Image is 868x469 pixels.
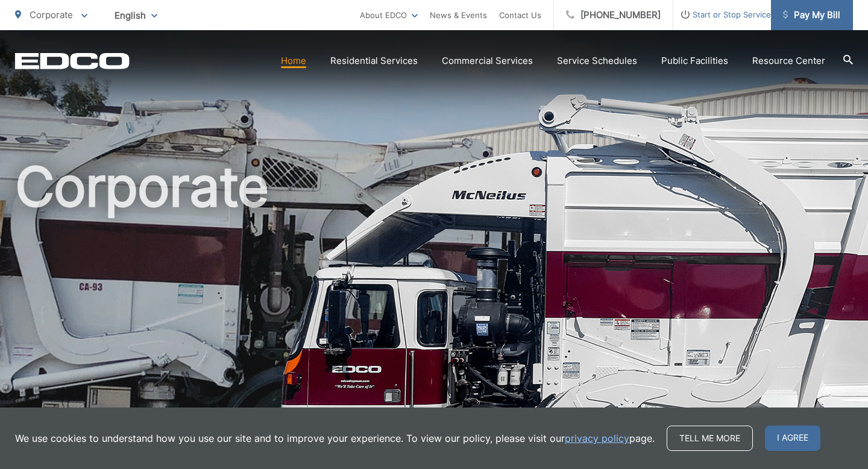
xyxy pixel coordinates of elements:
[557,54,637,68] a: Service Schedules
[752,54,825,68] a: Resource Center
[360,8,418,22] a: About EDCO
[442,54,533,68] a: Commercial Services
[430,8,487,22] a: News & Events
[499,8,541,22] a: Contact Us
[783,8,840,22] span: Pay My Bill
[30,9,73,20] span: Corporate
[105,5,166,26] span: English
[281,54,306,68] a: Home
[565,431,629,445] a: privacy policy
[667,426,753,451] a: Tell me more
[661,54,728,68] a: Public Facilities
[765,426,820,451] span: I agree
[330,54,418,68] a: Residential Services
[15,431,655,445] p: We use cookies to understand how you use our site and to improve your experience. To view our pol...
[15,52,130,69] a: EDCD logo. Return to the homepage.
